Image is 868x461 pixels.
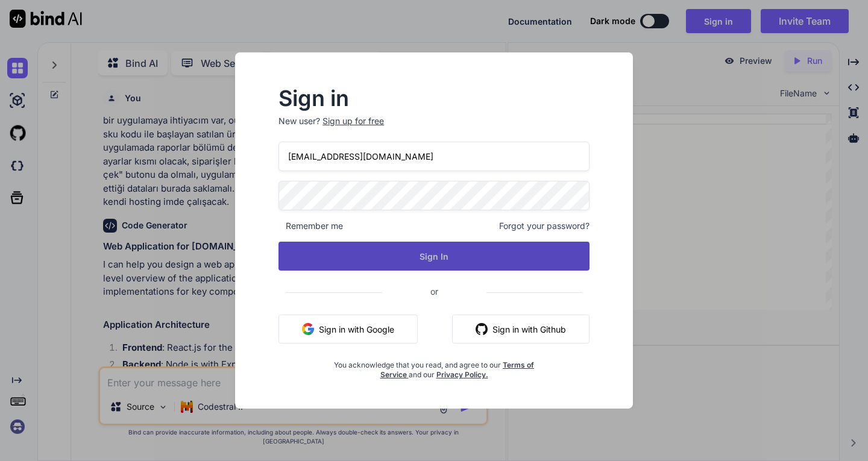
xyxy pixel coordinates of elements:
[382,277,486,306] span: or
[278,89,590,108] h2: Sign in
[278,315,418,343] button: Sign in with Google
[436,370,488,379] a: Privacy Policy.
[278,242,590,271] button: Sign In
[499,220,590,232] span: Forgot your password?
[380,360,535,379] a: Terms of Service
[278,220,343,232] span: Remember me
[452,315,590,343] button: Sign in with Github
[278,115,590,142] p: New user?
[302,323,314,335] img: google
[278,142,590,171] input: Login or Email
[322,115,384,127] div: Sign up for free
[330,353,538,380] div: You acknowledge that you read, and agree to our and our
[476,323,488,335] img: github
